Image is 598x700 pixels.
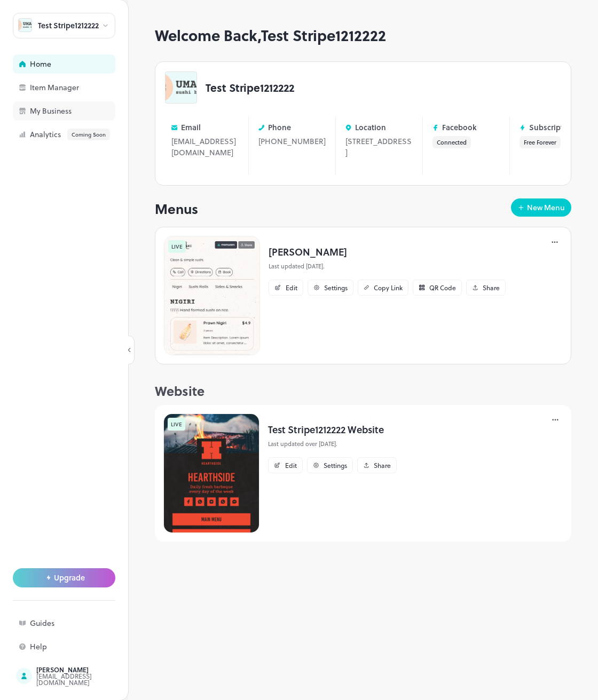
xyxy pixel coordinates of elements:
div: LIVE [168,240,186,253]
div: Coming Soon [67,129,110,140]
div: Share [483,284,500,291]
div: Settings [324,462,347,468]
div: [PERSON_NAME] [36,666,137,673]
div: Item Manager [30,84,137,91]
div: My Business [30,107,137,115]
div: Guides [30,619,137,627]
div: Edit [286,284,297,291]
div: Website [155,381,571,401]
p: Last updated [DATE]. [269,262,506,271]
span: Upgrade [54,574,85,582]
button: Connected [432,136,471,148]
p: Facebook [442,123,477,131]
div: Share [374,462,391,468]
div: Edit [285,462,297,468]
div: [EMAIL_ADDRESS][DOMAIN_NAME] [171,136,239,169]
p: Test Stripe1212222 Website [268,422,397,436]
button: Free Forever [520,136,561,148]
div: Settings [324,284,348,291]
p: Test Stripe1212222 [206,82,294,93]
p: Email [181,123,201,131]
img: avatar [166,72,196,103]
p: Phone [268,123,291,131]
div: Test Stripe1212222 [38,22,99,29]
div: QR Code [429,284,456,291]
div: [EMAIL_ADDRESS][DOMAIN_NAME] [36,673,137,686]
img: 175453586170838guixqlrg7.png [164,236,260,355]
div: [PHONE_NUMBER] [258,136,326,158]
div: Copy Link [374,284,403,291]
div: Home [30,60,137,68]
div: [STREET_ADDRESS] [345,136,413,158]
p: Menus [155,198,198,219]
button: New Menu [511,198,571,217]
div: New Menu [527,204,565,211]
div: Analytics [30,129,137,140]
p: Location [355,123,386,131]
div: Help [30,643,137,650]
img: avatar [19,19,32,31]
div: LIVE [168,418,185,431]
img: 3.jpeg [163,413,259,533]
p: [PERSON_NAME] [269,244,506,259]
p: Last updated over [DATE]. [268,440,397,449]
p: Subscription [529,123,575,131]
h1: Welcome Back, Test Stripe1212222 [155,27,571,44]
